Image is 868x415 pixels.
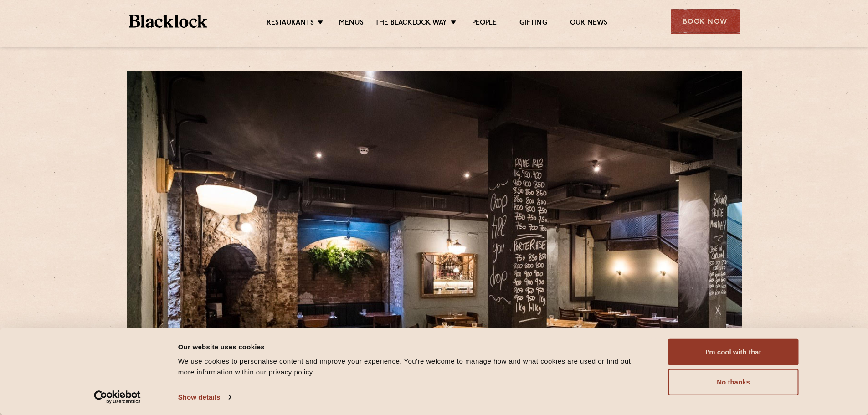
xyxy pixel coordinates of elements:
[570,19,608,29] a: Our News
[178,356,648,378] div: We use cookies to personalise content and improve your experience. You're welcome to manage how a...
[339,19,364,29] a: Menus
[267,19,314,29] a: Restaurants
[472,19,497,29] a: People
[129,15,208,28] img: BL_Textured_Logo-footer-cropped.svg
[671,9,740,34] div: Book Now
[178,390,231,404] a: Show details
[668,369,799,395] button: No thanks
[668,339,799,365] button: I'm cool with that
[77,390,157,404] a: Usercentrics Cookiebot - opens in a new window
[178,341,648,352] div: Our website uses cookies
[375,19,447,29] a: The Blacklock Way
[519,19,547,29] a: Gifting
